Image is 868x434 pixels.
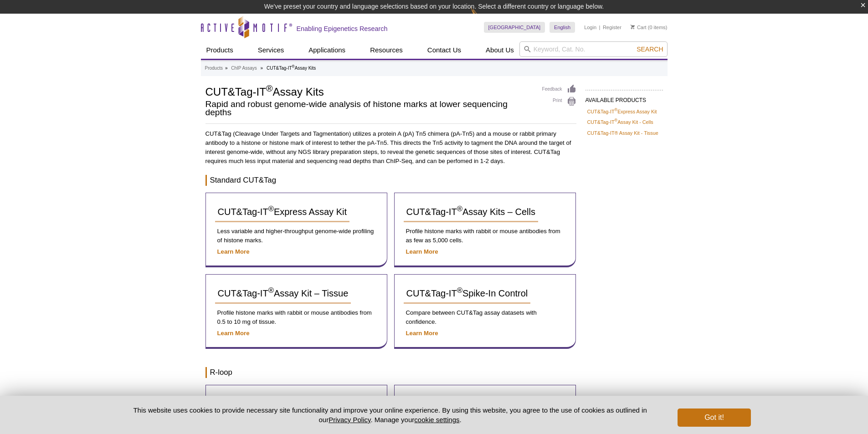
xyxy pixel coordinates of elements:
button: cookie settings [414,416,459,424]
a: Learn More [406,248,438,255]
span: CUT&Tag-IT Assay Kits – Cells [406,207,535,217]
h2: Rapid and robust genome-wide analysis of histone marks at lower sequencing depths [205,100,533,117]
a: CUT&Tag-IT®Express Assay Kit [587,107,657,116]
h2: Enabling Epigenetics Research [297,25,388,33]
span: CUT&Tag-IT Spike-In Control [406,288,528,298]
a: English [550,22,575,33]
a: CUT&Tag-IT®Assay Kit – Tissue [215,284,351,304]
a: ChIP Assays [231,64,257,72]
img: Change Here [471,7,495,28]
h3: R-loop [205,367,576,378]
img: Your Cart [631,25,635,29]
a: CUT&Tag-IT®Spike-In Control [404,284,531,304]
sup: ® [457,286,462,295]
li: | [599,22,601,33]
li: CUT&Tag-IT Assay Kits [267,66,316,71]
a: Register [603,24,621,31]
h2: AVAILABLE PRODUCTS [586,90,663,106]
p: CUT&Tag (Cleavage Under Targets and Tagmentation) utilizes a protein A (pA) Tn5 chimera (pA-Tn5) ... [205,129,576,166]
a: Contact Us [422,41,467,59]
a: Resources [365,41,408,59]
p: Compare between CUT&Tag assay datasets with confidence. [404,308,566,327]
sup: ® [457,205,462,214]
a: CUT&Tag-IT®Spike-In Control, R-loop [404,394,563,414]
a: Feedback [542,84,576,94]
a: [GEOGRAPHIC_DATA] [484,22,545,33]
sup: ® [268,286,274,295]
li: » [261,66,263,71]
li: » [225,66,228,71]
sup: ® [268,205,274,214]
a: Applications [303,41,351,59]
a: CUT&Tag-IT® Assay Kit - Tissue [587,129,658,137]
button: Search [634,45,666,53]
a: CUT&Tag-IT®Assay Kits – Cells [404,202,538,222]
a: Services [252,41,290,59]
button: Got it! [678,408,750,427]
a: Login [584,24,596,31]
a: Products [205,64,223,72]
a: Learn More [217,248,250,255]
span: CUT&Tag-IT Assay Kit – Tissue [218,288,349,298]
a: CUT&Tag-IT®R-loop Assay Kit [215,394,344,414]
input: Keyword, Cat. No. [519,41,668,57]
a: Cart [631,24,647,31]
sup: ® [615,107,618,112]
sup: ® [615,118,618,123]
a: About Us [480,41,519,59]
span: CUT&Tag-IT Express Assay Kit [218,207,347,217]
h1: CUT&Tag-IT Assay Kits [205,84,533,98]
a: Products [201,41,239,59]
a: Print [542,97,576,107]
a: CUT&Tag-IT®Assay Kit - Cells [587,118,653,126]
a: Privacy Policy [329,416,370,424]
a: Learn More [217,330,250,337]
p: Profile histone marks with rabbit or mouse antibodies from as few as 5,000 cells. [404,227,566,245]
li: (0 items) [631,22,668,33]
sup: ® [292,64,295,69]
a: Learn More [406,330,438,337]
a: CUT&Tag-IT®Express Assay Kit [215,202,349,222]
p: Less variable and higher-throughput genome-wide profiling of histone marks. [215,227,378,245]
p: This website uses cookies to provide necessary site functionality and improve your online experie... [118,405,663,424]
h3: Standard CUT&Tag [205,175,576,186]
span: Search [637,46,663,53]
sup: ® [266,83,273,93]
p: Profile histone marks with rabbit or mouse antibodies from 0.5 to 10 mg of tissue. [215,308,378,327]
